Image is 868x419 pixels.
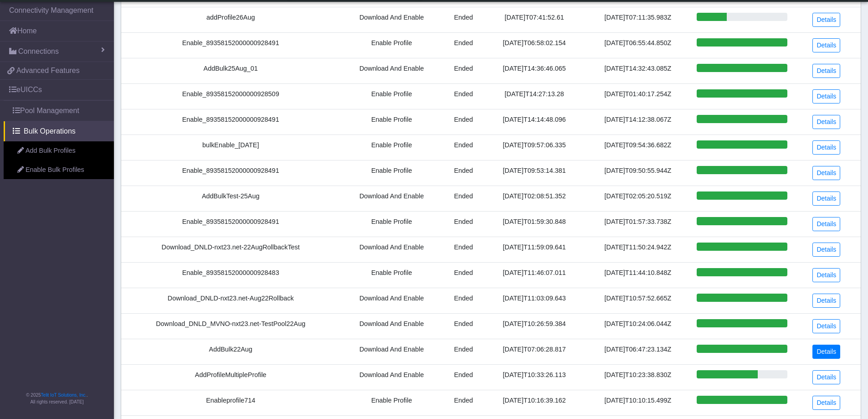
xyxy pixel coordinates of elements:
td: addProfile26Aug [121,7,340,32]
td: AddBulk22Aug [121,339,340,364]
td: Ended [443,211,484,237]
a: Details [812,294,840,308]
td: Download And Enable [340,339,443,364]
a: Details [812,243,840,257]
td: [DATE]T14:36:46.065 [484,58,585,83]
td: [DATE]T10:24:06.044Z [585,313,691,339]
td: [DATE]T11:59:09.641 [484,237,585,262]
td: [DATE]T10:33:26.113 [484,364,585,390]
td: [DATE]T10:10:15.499Z [585,390,691,415]
td: Download_DNLD-nxt23.net-22AugRollbackTest [121,237,340,262]
td: AddBulk25Aug_01 [121,58,340,83]
td: [DATE]T11:03:09.643 [484,288,585,313]
td: Ended [443,109,484,134]
td: Ended [443,32,484,58]
td: Enable_89358152000000928483 [121,262,340,288]
a: Details [812,191,840,206]
td: [DATE]T10:26:59.384 [484,313,585,339]
td: [DATE]T07:06:28.817 [484,339,585,364]
span: Bulk Operations [24,126,76,137]
td: Ended [443,313,484,339]
td: Ended [443,339,484,364]
span: Connections [18,46,59,57]
a: Details [812,64,840,78]
td: Enable Profile [340,109,443,134]
a: Details [812,166,840,180]
td: Ended [443,186,484,211]
td: [DATE]T06:55:44.850Z [585,32,691,58]
td: Ended [443,83,484,109]
a: Details [812,319,840,333]
td: [DATE]T11:50:24.942Z [585,237,691,262]
td: Enable_89358152000000928491 [121,109,340,134]
td: Download_DNLD_MVNO-nxt23.net-TestPool22Aug [121,313,340,339]
td: [DATE]T11:44:10.848Z [585,262,691,288]
td: Ended [443,160,484,186]
td: Download And Enable [340,288,443,313]
td: Ended [443,7,484,32]
td: [DATE]T07:11:35.983Z [585,7,691,32]
td: [DATE]T10:23:38.830Z [585,364,691,390]
td: Download And Enable [340,58,443,83]
td: AddBulkTest-25Aug [121,186,340,211]
td: [DATE]T10:16:39.162 [484,390,585,415]
td: Ended [443,237,484,262]
td: Download And Enable [340,313,443,339]
a: Details [812,115,840,129]
td: Enable Profile [340,262,443,288]
td: bulkEnable_[DATE] [121,134,340,160]
td: [DATE]T06:47:23.134Z [585,339,691,364]
td: Enable Profile [340,134,443,160]
td: [DATE]T01:40:17.254Z [585,83,691,109]
a: Details [812,13,840,27]
td: [DATE]T07:41:52.61 [484,7,585,32]
a: Details [812,89,840,103]
td: Enable Profile [340,390,443,415]
td: [DATE]T02:08:51.352 [484,186,585,211]
td: [DATE]T14:32:43.085Z [585,58,691,83]
td: Enable_89358152000000928491 [121,211,340,237]
td: Download And Enable [340,237,443,262]
a: Details [812,370,840,384]
td: Enable Profile [340,211,443,237]
td: [DATE]T11:46:07.011 [484,262,585,288]
td: Ended [443,390,484,415]
a: Details [812,345,840,359]
td: Enable Profile [340,83,443,109]
td: Download And Enable [340,364,443,390]
td: Enable_89358152000000928509 [121,83,340,109]
td: Download And Enable [340,186,443,211]
a: Details [812,396,840,410]
a: Enable Bulk Profiles [4,160,114,180]
td: Ended [443,364,484,390]
a: Pool Management [4,101,114,121]
td: Enable Profile [340,32,443,58]
span: Advanced Features [16,65,80,76]
a: Telit IoT Solutions, Inc. [41,393,87,398]
td: [DATE]T09:57:06.335 [484,134,585,160]
td: [DATE]T14:27:13.28 [484,83,585,109]
td: [DATE]T10:57:52.665Z [585,288,691,313]
a: Details [812,38,840,52]
td: Enable_89358152000000928491 [121,160,340,186]
a: Details [812,268,840,282]
td: [DATE]T02:05:20.519Z [585,186,691,211]
td: [DATE]T06:58:02.154 [484,32,585,58]
a: Details [812,217,840,231]
a: Add Bulk Profiles [4,141,114,160]
td: Ended [443,288,484,313]
td: [DATE]T01:59:30.848 [484,211,585,237]
td: Download And Enable [340,7,443,32]
td: Enable_89358152000000928491 [121,32,340,58]
td: [DATE]T14:12:38.067Z [585,109,691,134]
a: Details [812,140,840,155]
td: [DATE]T14:14:48.096 [484,109,585,134]
td: Ended [443,262,484,288]
td: [DATE]T01:57:33.738Z [585,211,691,237]
td: Ended [443,134,484,160]
td: [DATE]T09:54:36.682Z [585,134,691,160]
td: AddProfileMultipleProfile [121,364,340,390]
td: Download_DNLD-nxt23.net-Aug22Rollback [121,288,340,313]
td: [DATE]T09:53:14.381 [484,160,585,186]
td: Ended [443,58,484,83]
